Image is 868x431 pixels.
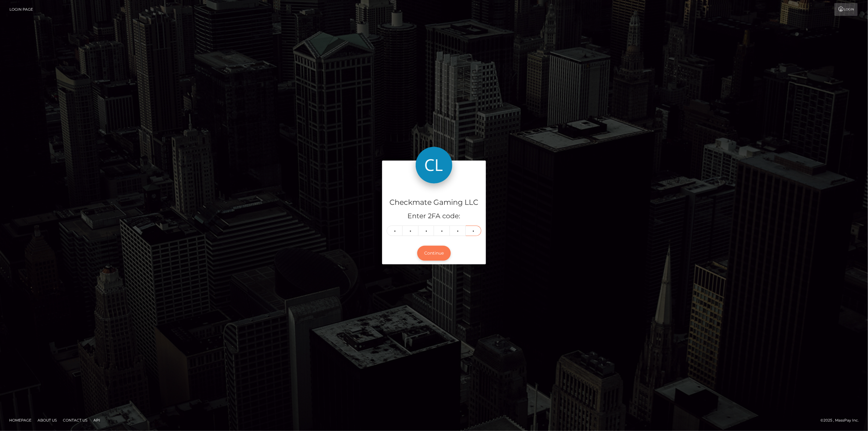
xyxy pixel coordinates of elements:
a: API [91,415,103,425]
h4: Checkmate Gaming LLC [387,197,481,208]
a: Login Page [9,3,33,16]
a: About Us [35,415,59,425]
img: Checkmate Gaming LLC [416,147,452,183]
h5: Enter 2FA code: [387,212,481,221]
a: Contact Us [60,415,90,425]
button: Continue [417,246,451,261]
a: Login [834,3,858,16]
div: © 2025 , MassPay Inc. [820,417,863,424]
a: Homepage [7,415,34,425]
